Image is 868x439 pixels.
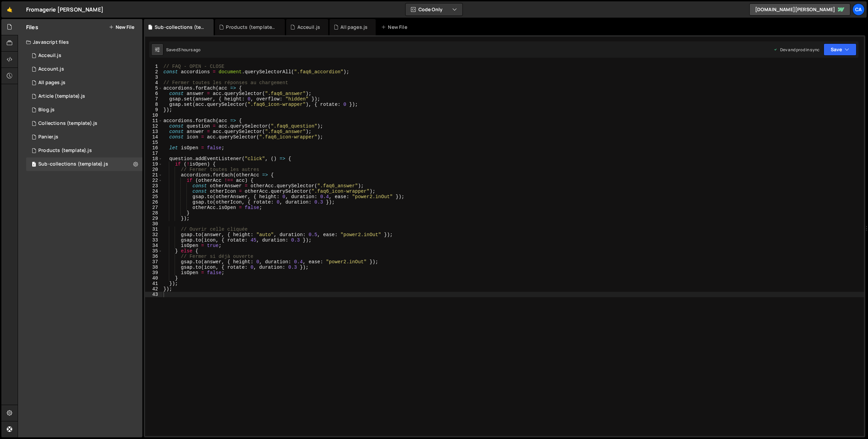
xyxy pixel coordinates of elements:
[145,265,162,270] div: 38
[26,117,142,130] div: 15942/43215.js
[406,3,462,16] button: Code Only
[145,194,162,199] div: 25
[38,93,85,99] div: Article (template).js
[145,145,162,151] div: 16
[26,23,38,31] h2: Files
[145,80,162,85] div: 4
[145,96,162,102] div: 7
[145,140,162,145] div: 15
[145,199,162,205] div: 26
[145,172,162,178] div: 21
[145,161,162,167] div: 19
[145,221,162,227] div: 30
[145,243,162,248] div: 34
[145,189,162,194] div: 24
[145,134,162,140] div: 14
[18,35,142,49] div: Javascript files
[381,24,410,31] div: New File
[749,3,850,16] a: [DOMAIN_NAME][PERSON_NAME]
[32,162,36,168] span: 1
[145,259,162,265] div: 37
[145,113,162,118] div: 10
[226,24,277,31] div: Products (template).js
[26,130,142,144] div: 15942/43053.js
[38,134,58,140] div: Panier.js
[145,151,162,156] div: 17
[145,237,162,243] div: 33
[145,216,162,221] div: 29
[26,62,142,76] div: 15942/43077.js
[145,248,162,254] div: 35
[26,90,142,103] div: 15942/43698.js
[38,66,64,72] div: Account.js
[145,178,162,183] div: 22
[145,129,162,134] div: 13
[145,123,162,129] div: 12
[145,85,162,91] div: 5
[145,118,162,123] div: 11
[145,167,162,172] div: 20
[38,148,92,154] div: Products (template).js
[145,69,162,75] div: 2
[145,102,162,107] div: 8
[38,80,65,86] div: All pages.js
[145,232,162,237] div: 32
[145,107,162,113] div: 9
[38,120,97,127] div: Collections (template).js
[26,5,103,14] div: Fromagerie [PERSON_NAME]
[145,205,162,210] div: 27
[26,157,142,171] div: 15942/45240.js
[145,91,162,96] div: 6
[38,53,61,59] div: Acceuil.js
[26,49,142,62] div: 15942/42598.js
[145,156,162,161] div: 18
[145,292,162,297] div: 43
[145,286,162,292] div: 42
[1,1,18,18] a: 🤙
[145,254,162,259] div: 36
[145,75,162,80] div: 3
[166,47,201,53] div: Saved
[155,24,205,31] div: Sub-collections (template).js
[145,275,162,281] div: 40
[38,107,55,113] div: Blog.js
[26,76,142,90] div: 15942/42597.js
[145,210,162,216] div: 28
[38,161,108,167] div: Sub-collections (template).js
[145,64,162,69] div: 1
[773,47,820,53] div: Dev and prod in sync
[824,43,856,56] button: Save
[145,281,162,286] div: 41
[178,47,201,53] div: 3 hours ago
[145,270,162,275] div: 39
[26,103,142,117] div: 15942/43692.js
[852,3,865,16] a: Ca
[145,227,162,232] div: 31
[297,24,320,31] div: Acceuil.js
[145,183,162,189] div: 23
[109,24,134,30] button: New File
[340,24,368,31] div: All pages.js
[26,144,142,157] div: 15942/42794.js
